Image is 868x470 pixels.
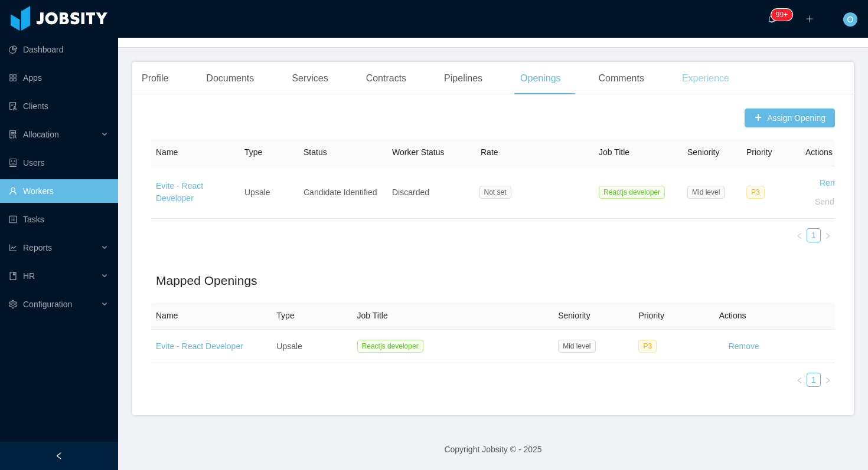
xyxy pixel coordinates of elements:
[792,373,807,387] li: Previous Page
[9,130,17,139] i: icon: solution
[805,147,833,157] span: Actions
[746,147,772,157] span: Priority
[156,181,203,203] a: Evite - React Developer
[746,186,765,199] span: P3
[824,232,831,239] i: icon: right
[9,208,109,231] a: icon: profileTasks
[558,340,595,353] span: Mid level
[847,12,854,27] span: O
[719,311,746,320] span: Actions
[558,311,590,320] span: Seniority
[9,38,109,61] a: icon: pie-chartDashboard
[687,147,719,157] span: Seniority
[9,94,109,118] a: icon: auditClients
[807,373,821,387] li: 1
[392,147,444,157] span: Worker Status
[638,311,664,320] span: Priority
[276,311,294,320] span: Type
[132,62,178,95] div: Profile
[9,151,109,175] a: icon: robotUsers
[771,9,792,21] sup: 1637
[821,373,835,387] li: Next Page
[392,188,429,197] span: Discarded
[9,66,109,90] a: icon: appstoreApps
[792,228,807,242] li: Previous Page
[23,271,35,281] span: HR
[357,340,423,353] span: Reactjs developer
[807,229,820,242] a: 1
[435,62,492,95] div: Pipelines
[796,377,803,384] i: icon: left
[821,228,835,242] li: Next Page
[156,341,243,351] a: Evite - React Developer
[807,373,820,386] a: 1
[9,300,17,308] i: icon: setting
[589,62,654,95] div: Comments
[805,15,814,23] i: icon: plus
[511,62,570,95] div: Openings
[599,147,629,157] span: Job Title
[197,62,263,95] div: Documents
[810,173,860,192] button: Remove
[304,147,327,157] span: Status
[272,330,352,363] td: Upsale
[118,429,868,470] footer: Copyright Jobsity © - 2025
[156,271,830,290] h2: Mapped Openings
[9,244,17,252] i: icon: line-chart
[745,109,835,127] button: icon: plusAssign Opening
[9,272,17,280] i: icon: book
[23,300,72,309] span: Configuration
[796,232,803,239] i: icon: left
[304,188,377,197] span: Candidate Identified
[687,186,725,199] span: Mid level
[357,62,416,95] div: Contracts
[23,130,59,139] span: Allocation
[479,186,511,199] span: Not set
[768,15,776,23] i: icon: bell
[156,147,178,157] span: Name
[244,147,262,157] span: Type
[240,166,299,219] td: Upsale
[807,228,821,242] li: 1
[156,311,178,320] span: Name
[481,147,498,157] span: Rate
[673,62,739,95] div: Experience
[824,377,831,384] i: icon: right
[719,337,769,356] button: Remove
[9,179,109,203] a: icon: userWorkers
[357,311,388,320] span: Job Title
[599,186,665,199] span: Reactjs developer
[638,340,657,353] span: P3
[23,243,52,252] span: Reports
[282,62,337,95] div: Services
